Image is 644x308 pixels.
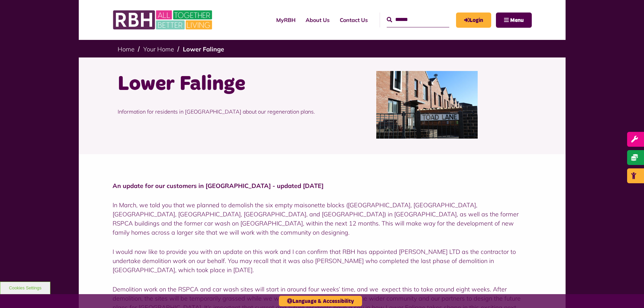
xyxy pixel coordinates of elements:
a: Contact Us [335,11,373,29]
p: In March, we told you that we planned to demolish the six empty maisonette blocks ([GEOGRAPHIC_DA... [113,200,532,237]
strong: An update for our customers in [GEOGRAPHIC_DATA] - updated [DATE] [113,182,324,190]
p: I would now like to provide you with an update on this work and I can confirm that RBH has appoin... [113,247,532,275]
span: Menu [510,18,524,23]
a: About Us [301,11,335,29]
h1: Lower Falinge [118,71,317,97]
a: Lower Falinge [183,45,224,53]
p: Information for residents in [GEOGRAPHIC_DATA] about our regeneration plans. [118,97,317,126]
button: Navigation [496,13,532,28]
img: Lower Falinge [376,71,478,139]
a: Home [118,45,135,53]
button: Language & Accessibility [279,296,362,306]
a: MyRBH [456,13,491,28]
a: MyRBH [271,11,301,29]
iframe: Netcall Web Assistant for live chat [614,278,644,308]
a: Your Home [143,45,174,53]
img: RBH [113,7,214,33]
